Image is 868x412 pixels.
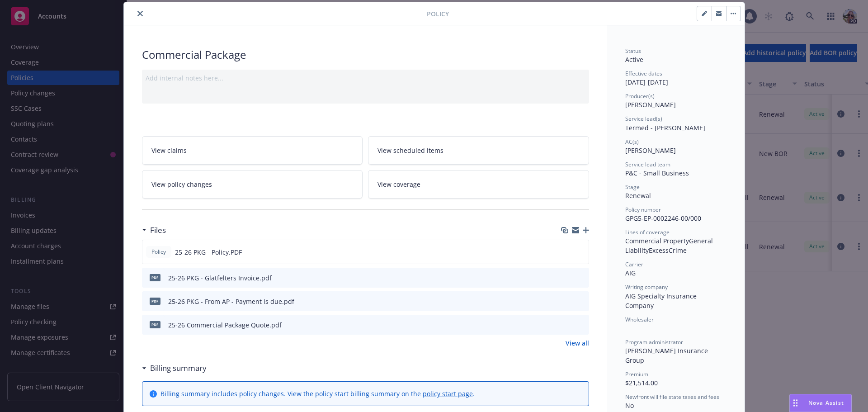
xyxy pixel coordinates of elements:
button: download file [563,320,570,330]
span: P&C - Small Business [625,169,689,177]
span: Effective dates [625,70,662,77]
span: View scheduled items [377,146,443,155]
span: 25-26 PKG - Policy.PDF [175,247,242,257]
span: $21,514.00 [625,379,658,387]
span: Policy number [625,206,661,213]
span: Status [625,47,641,55]
span: Program administrator [625,338,683,346]
span: Crime [669,246,687,255]
button: preview file [577,297,585,306]
span: Renewal [625,191,651,200]
span: Writing company [625,283,668,291]
div: 25-26 Commercial Package Quote.pdf [168,320,282,330]
button: close [135,8,146,19]
span: AC(s) [625,138,639,146]
span: View claims [151,146,187,155]
button: preview file [577,320,585,330]
a: View coverage [368,170,589,199]
span: Excess [649,246,669,255]
span: [PERSON_NAME] [625,146,676,155]
span: Commercial Property [625,237,689,245]
div: Files [142,224,166,236]
div: Commercial Package [142,47,589,62]
h3: Billing summary [150,362,207,374]
div: Add internal notes here... [146,73,585,83]
span: AIG [625,269,636,277]
span: View coverage [377,180,420,189]
span: [PERSON_NAME] [625,100,676,109]
span: View policy changes [151,180,212,189]
div: Drag to move [790,394,801,412]
button: preview file [577,273,585,283]
div: 25-26 PKG - Glatfelters Invoice.pdf [168,273,272,283]
div: [DATE] - [DATE] [625,70,726,87]
a: View claims [142,136,363,165]
span: Termed - [PERSON_NAME] [625,123,705,132]
span: Producer(s) [625,92,655,100]
span: [PERSON_NAME] Insurance Group [625,346,710,365]
span: Carrier [625,260,643,268]
span: Premium [625,370,648,378]
a: View all [566,338,589,348]
button: Nova Assist [789,394,852,412]
span: Wholesaler [625,316,654,323]
span: pdf [150,298,160,304]
span: Service lead team [625,161,670,168]
button: download file [562,247,570,257]
a: policy start page [423,389,473,398]
span: Lines of coverage [625,228,670,236]
span: Policy [427,9,449,19]
span: Newfront will file state taxes and fees [625,393,719,401]
button: download file [563,297,570,306]
div: Billing summary includes policy changes. View the policy start billing summary on the . [160,389,475,398]
button: preview file [577,247,585,257]
span: Policy [150,248,168,256]
span: No [625,401,634,410]
a: View policy changes [142,170,363,199]
span: Active [625,55,643,64]
span: - [625,324,627,332]
span: AIG Specialty Insurance Company [625,292,698,310]
a: View scheduled items [368,136,589,165]
span: Stage [625,183,640,191]
div: Billing summary [142,362,207,374]
span: pdf [150,274,160,281]
span: pdf [150,321,160,328]
span: Service lead(s) [625,115,662,123]
div: 25-26 PKG - From AP - Payment is due.pdf [168,297,294,306]
span: Nova Assist [808,399,844,407]
button: download file [563,273,570,283]
span: General Liability [625,237,715,255]
h3: Files [150,224,166,236]
span: GPG5-EP-0002246-00/000 [625,214,701,223]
